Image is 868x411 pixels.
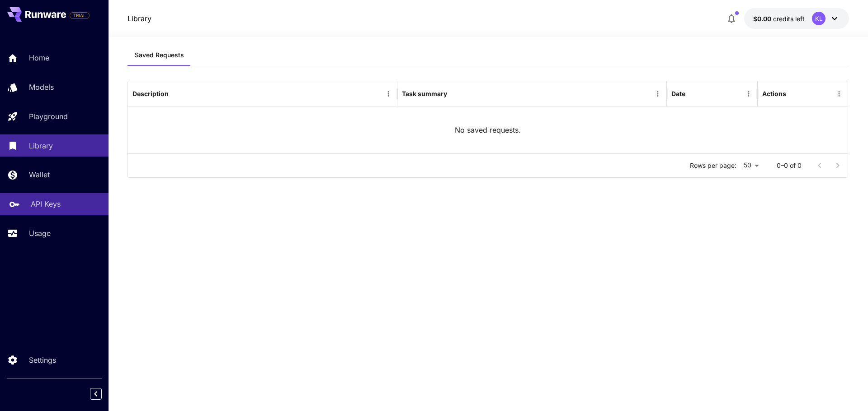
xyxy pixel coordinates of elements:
p: 0–0 of 0 [777,161,802,170]
button: Sort [170,88,182,100]
button: Collapse sidebar [90,388,102,400]
div: Task summary [402,90,447,97]
span: $0.00 [753,15,773,23]
button: Menu [833,88,845,100]
div: $0.00 [753,14,805,23]
p: Models [29,82,54,92]
div: Collapse sidebar [97,386,108,402]
div: KL [812,12,826,25]
div: 50 [740,159,762,172]
p: Usage [29,228,51,239]
div: Description [132,90,169,97]
p: Settings [29,355,56,365]
div: Actions [762,90,786,97]
p: No saved requests. [455,125,521,135]
p: API Keys [31,199,61,209]
button: Menu [382,88,395,100]
button: Menu [742,88,755,100]
span: Saved Requests [135,51,184,59]
p: Library [29,140,53,151]
p: Rows per page: [690,161,736,170]
button: Sort [686,88,699,100]
span: Add your payment card to enable full platform functionality. [70,10,90,21]
button: $0.00KL [744,8,849,29]
div: Date [671,90,685,97]
p: Wallet [29,169,50,180]
p: Playground [29,111,68,122]
span: credits left [773,15,805,23]
a: Library [127,13,151,24]
p: Home [29,52,49,63]
button: Sort [448,88,461,100]
button: Menu [651,88,664,100]
span: TRIAL [70,12,89,19]
nav: breadcrumb [127,13,151,24]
